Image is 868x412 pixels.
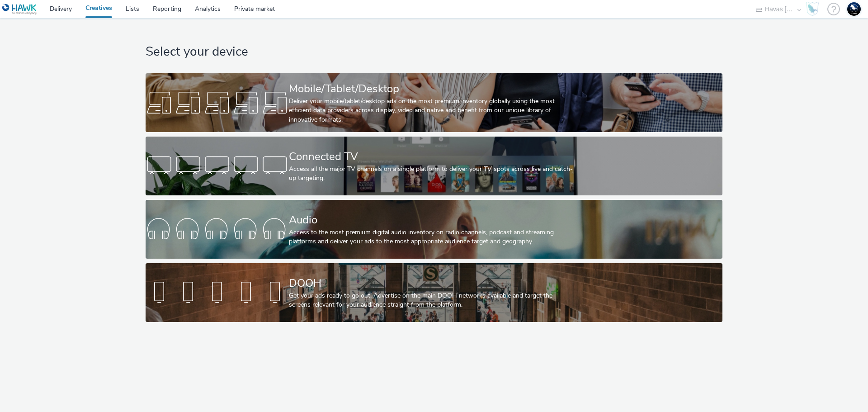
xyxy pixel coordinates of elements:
[289,165,576,183] div: Access all the major TV channels on a single platform to deliver your TV spots across live and ca...
[2,4,37,15] img: undefined Logo
[289,81,576,97] div: Mobile/Tablet/Desktop
[146,73,722,132] a: Mobile/Tablet/DesktopDeliver your mobile/tablet/desktop ads on the most premium inventory globall...
[806,2,819,16] img: Hawk Academy
[146,263,722,322] a: DOOHGet your ads ready to go out! Advertise on the main DOOH networks available and target the sc...
[146,43,722,61] h1: Select your device
[289,212,576,228] div: Audio
[146,200,722,259] a: AudioAccess to the most premium digital audio inventory on radio channels, podcast and streaming ...
[847,2,861,16] img: Support Hawk
[289,97,576,124] div: Deliver your mobile/tablet/desktop ads on the most premium inventory globally using the most effi...
[289,275,576,291] div: DOOH
[146,137,722,195] a: Connected TVAccess all the major TV channels on a single platform to deliver your TV spots across...
[289,149,576,165] div: Connected TV
[806,2,823,16] a: Hawk Academy
[289,228,576,246] div: Access to the most premium digital audio inventory on radio channels, podcast and streaming platf...
[289,291,576,310] div: Get your ads ready to go out! Advertise on the main DOOH networks available and target the screen...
